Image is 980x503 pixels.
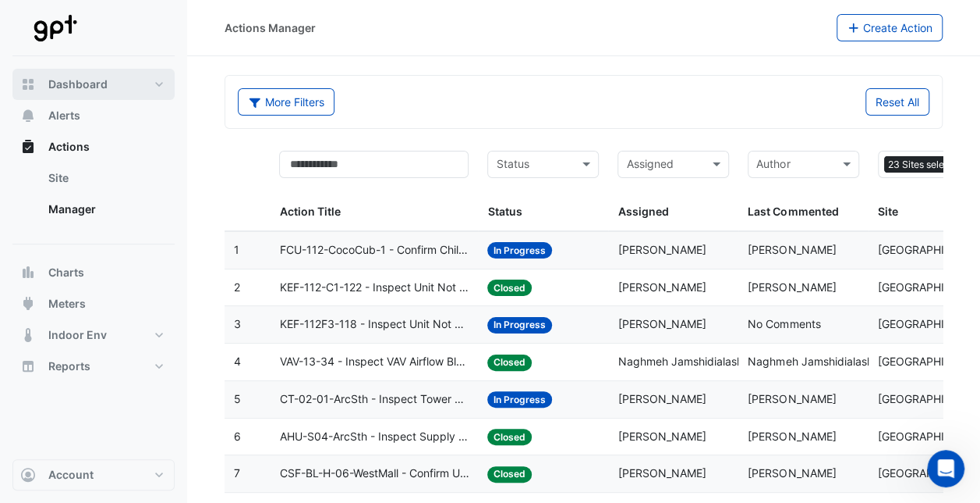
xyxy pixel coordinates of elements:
[748,243,836,256] span: [PERSON_NAME]
[48,296,86,312] span: Meters
[279,465,469,483] span: CSF-BL-H-06-WestMall - Confirm Unit Overnight Operation (Energy Waste)
[234,392,241,405] span: 5
[748,392,836,405] span: [PERSON_NAME]
[234,317,241,330] span: 3
[12,162,175,231] div: Actions
[279,279,469,297] span: KEF-112-C1-122 - Inspect Unit Not Operating
[487,466,532,483] span: Closed
[234,243,239,256] span: 1
[20,359,36,374] app-icon: Reports
[617,466,706,480] span: [PERSON_NAME]
[19,12,89,44] img: Company Logo
[279,316,469,334] span: KEF-112F3-118 - Inspect Unit Not Operating
[48,467,94,483] span: Account
[279,428,469,446] span: AHU-S04-ArcSth - Inspect Supply Air Loss
[234,355,241,368] span: 4
[487,280,532,296] span: Closed
[837,14,943,41] button: Create Action
[617,243,706,256] span: [PERSON_NAME]
[487,391,552,408] span: In Progress
[48,139,90,155] span: Actions
[225,20,316,36] div: Actions Manager
[279,353,469,371] span: VAV-13-34 - Inspect VAV Airflow Block
[487,355,532,371] span: Closed
[20,108,36,123] app-icon: Alerts
[279,205,340,218] span: Action Title
[279,241,469,259] span: FCU-112-CocoCub-1 - Confirm Chilled Water Valve Override Open (Energy Waste)
[279,391,469,408] span: CT-02-01-ArcSth - Inspect Tower Leaving Temp Broken Sensor
[20,265,36,280] app-icon: Charts
[12,100,175,131] button: Alerts
[487,242,552,259] span: In Progress
[20,139,36,155] app-icon: Actions
[487,429,532,445] span: Closed
[487,205,522,218] span: Status
[48,359,90,374] span: Reports
[617,430,706,443] span: [PERSON_NAME]
[20,296,36,312] app-icon: Meters
[617,355,748,368] span: Naghmeh Jamshidialashti
[48,108,80,123] span: Alerts
[12,131,175,162] button: Actions
[12,69,175,100] button: Dashboard
[36,194,175,225] a: Manager
[927,450,964,487] iframe: Intercom live chat
[617,392,706,405] span: [PERSON_NAME]
[20,327,36,343] app-icon: Indoor Env
[748,205,838,218] span: Last Commented
[48,327,107,343] span: Indoor Env
[617,205,668,218] span: Assigned
[234,280,240,294] span: 2
[20,77,36,92] app-icon: Dashboard
[234,466,240,480] span: 7
[12,351,175,382] button: Reports
[865,88,929,116] button: Reset All
[12,459,175,491] button: Account
[748,355,879,368] span: Naghmeh Jamshidialashti
[238,88,334,116] button: More Filters
[36,162,175,194] a: Site
[12,288,175,319] button: Meters
[748,280,836,294] span: [PERSON_NAME]
[617,317,706,330] span: [PERSON_NAME]
[487,317,552,334] span: In Progress
[48,77,108,92] span: Dashboard
[617,280,706,294] span: [PERSON_NAME]
[748,430,836,443] span: [PERSON_NAME]
[748,317,820,330] span: No Comments
[234,430,241,443] span: 6
[12,319,175,351] button: Indoor Env
[748,466,836,480] span: [PERSON_NAME]
[878,205,898,218] span: Site
[48,265,84,280] span: Charts
[12,257,175,288] button: Charts
[884,156,968,173] span: 23 Sites selected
